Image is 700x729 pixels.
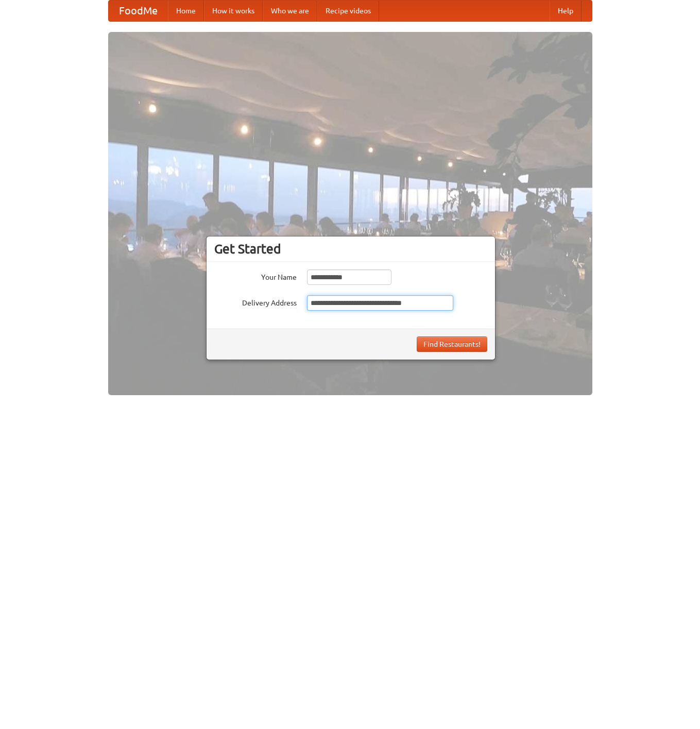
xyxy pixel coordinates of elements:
label: Your Name [214,269,297,282]
a: How it works [204,1,263,21]
h3: Get Started [214,241,487,257]
a: Home [168,1,204,21]
a: FoodMe [109,1,168,21]
button: Find Restaurants! [417,336,487,352]
label: Delivery Address [214,295,297,308]
a: Help [550,1,582,21]
a: Recipe videos [317,1,379,21]
a: Who we are [263,1,317,21]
